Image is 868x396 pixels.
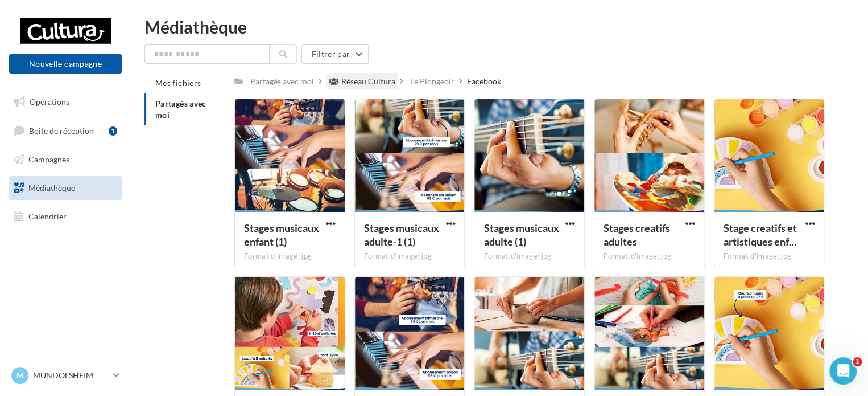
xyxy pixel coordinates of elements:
[483,251,575,262] div: Format d'image: jpg
[7,119,124,143] a: Boîte de réception1
[7,176,124,200] a: Médiathèque
[28,154,69,164] span: Campagnes
[9,365,122,386] a: M MUNDOLSHEIM
[341,76,395,87] div: Réseau Cultura
[724,251,815,262] div: Format d'image: jpg
[144,18,854,35] div: Médiathèque
[244,251,336,262] div: Format d'image: jpg
[604,251,695,262] div: Format d'image: jpg
[829,357,857,385] iframe: Intercom live chat
[28,211,67,221] span: Calendrier
[155,78,201,88] span: Mes fichiers
[250,76,314,87] div: Partagés avec moi
[30,97,69,107] span: Opérations
[244,222,319,248] span: Stages musicaux enfant (1)
[410,76,454,87] div: Le Plongeoir
[7,205,124,228] a: Calendrier
[9,54,122,74] button: Nouvelle campagne
[604,222,670,248] span: Stages creatifs adultes
[853,357,862,366] span: 1
[301,44,369,64] button: Filtrer par
[7,148,124,172] a: Campagnes
[16,370,24,381] span: M
[364,251,456,262] div: Format d'image: jpg
[467,76,501,87] div: Facebook
[109,126,117,136] div: 1
[29,125,94,135] span: Boîte de réception
[483,222,559,248] span: Stages musicaux adulte (1)
[33,370,109,381] p: MUNDOLSHEIM
[155,99,206,120] span: Partagés avec moi
[28,183,75,193] span: Médiathèque
[7,90,124,114] a: Opérations
[724,222,797,248] span: Stage creatifs et artistiques enfant
[364,222,439,248] span: Stages musicaux adulte-1 (1)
